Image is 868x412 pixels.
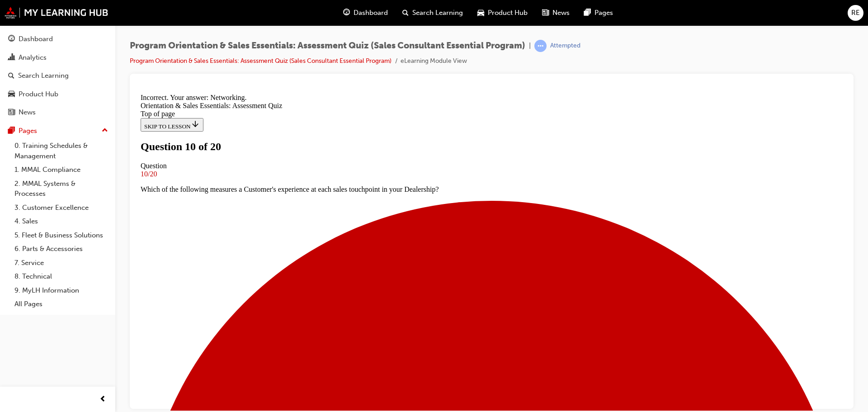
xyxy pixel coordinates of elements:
[8,54,15,62] span: chart-icon
[488,8,528,18] span: Product Hub
[19,89,58,99] div: Product Hub
[4,31,112,47] a: Dashboard
[8,127,15,135] span: pages-icon
[11,297,112,311] a: All Pages
[11,163,112,177] a: 1. MMAL Compliance
[4,86,112,103] a: Product Hub
[395,4,470,22] a: search-iconSearch Learning
[4,104,112,121] a: News
[11,256,112,270] a: 7. Service
[5,7,108,19] img: mmal
[4,67,112,84] a: Search Learning
[401,56,467,66] li: eLearning Module View
[4,95,706,104] p: Which of the following measures a Customer's experience at each sales touchpoint in your Dealership?
[19,52,47,63] div: Analytics
[584,7,591,19] span: pages-icon
[4,80,706,88] div: 10/20
[11,201,112,215] a: 3. Customer Excellence
[4,29,112,123] button: DashboardAnalyticsSearch LearningProduct HubNews
[343,7,350,19] span: guage-icon
[130,57,392,65] a: Program Orientation & Sales Essentials: Assessment Quiz (Sales Consultant Essential Program)
[851,8,860,18] span: RE
[535,4,577,22] a: news-iconNews
[11,139,112,163] a: 0. Training Schedules & Management
[11,177,112,201] a: 2. MMAL Systems & Processes
[11,214,112,228] a: 4. Sales
[18,71,69,81] div: Search Learning
[8,72,14,80] span: search-icon
[594,8,613,18] span: Pages
[4,20,706,28] div: Top of page
[4,49,112,66] a: Analytics
[542,7,549,19] span: news-icon
[8,90,15,99] span: car-icon
[529,41,531,51] span: |
[99,394,106,405] span: prev-icon
[4,28,66,42] button: SKIP TO LESSON
[4,51,706,63] h1: Question 10 of 20
[534,40,547,52] span: learningRecordVerb_ATTEMPT-icon
[130,41,525,51] span: Program Orientation & Sales Essentials: Assessment Quiz (Sales Consultant Essential Program)
[477,7,484,19] span: car-icon
[11,270,112,284] a: 8. Technical
[848,5,863,21] button: RE
[11,242,112,256] a: 6. Parts & Accessories
[8,109,15,117] span: news-icon
[102,125,108,137] span: up-icon
[550,42,580,50] div: Attempted
[4,72,706,80] div: Question
[11,228,112,242] a: 5. Fleet & Business Solutions
[402,7,409,19] span: search-icon
[19,34,53,44] div: Dashboard
[4,123,112,139] button: Pages
[354,8,388,18] span: Dashboard
[19,107,36,118] div: News
[470,4,535,22] a: car-iconProduct Hub
[11,284,112,298] a: 9. MyLH Information
[19,126,37,136] div: Pages
[4,4,706,12] div: Incorrect. Your answer: Networking.
[552,8,570,18] span: News
[412,8,463,18] span: Search Learning
[577,4,620,22] a: pages-iconPages
[4,12,706,20] div: Orientation & Sales Essentials: Assessment Quiz
[336,4,395,22] a: guage-iconDashboard
[7,33,63,40] span: SKIP TO LESSON
[8,35,15,43] span: guage-icon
